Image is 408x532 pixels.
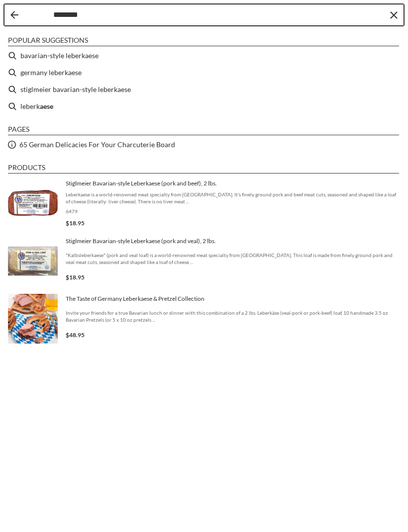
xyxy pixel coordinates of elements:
[66,208,400,215] span: 6479
[66,252,400,266] span: "Kalbsleberkaese" (pork and veal loaf) is a world-renowned meat specialty from [GEOGRAPHIC_DATA]....
[8,294,400,344] a: The Taste of Germany Leberkaese & Pretzel CollectionInvite your friends for a true Bavarian lunch...
[4,64,404,81] li: germany leberkaese
[4,98,404,115] li: leberkaese
[66,309,400,323] span: Invite your friends for a true Bavarian lunch or dinner with this combination of a 2 lbs. Leberkä...
[66,295,400,303] span: The Taste of Germany Leberkaese & Pretzel Collection
[66,179,400,187] span: Stiglmeier Bavarian-style Leberkaese (pork and beef), 2 lbs.
[40,100,53,112] b: aese
[4,47,404,64] li: bavarian-style leberkaese
[4,136,404,153] li: 65 German Delicacies For Your Charcuterie Board
[8,36,399,46] li: Popular suggestions
[66,237,400,245] span: Stiglmeier Bavarian-style Leberkaese (pork and veal), 2 lbs.
[66,273,85,281] span: $18.95
[4,81,404,98] li: stiglmeier bavarian-style leberkaese
[8,125,399,135] li: Pages
[4,290,404,348] li: The Taste of Germany Leberkaese & Pretzel Collection
[8,178,400,228] a: Stiglmeier Bavarian-style Leberkaese (pork and beef), 2 lbs.Leberkaese is a world-renowned meat s...
[8,163,399,174] li: Products
[66,331,85,339] span: $48.95
[4,175,404,232] li: Stiglmeier Bavarian-style Leberkaese (pork and beef), 2 lbs.
[389,10,399,20] button: Clear
[66,191,400,205] span: Leberkaese is a world-renowned meat specialty from [GEOGRAPHIC_DATA]. It's finely ground pork and...
[10,11,18,19] button: Back
[4,232,404,290] li: Stiglmeier Bavarian-style Leberkaese (pork and veal), 2 lbs.
[19,139,175,150] a: 65 German Delicacies For Your Charcuterie Board
[8,236,400,286] a: Stiglmeier Bavarian-style Leberkaese (pork and veal), 2 lbs."Kalbsleberkaese" (pork and veal loaf...
[66,219,85,227] span: $18.95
